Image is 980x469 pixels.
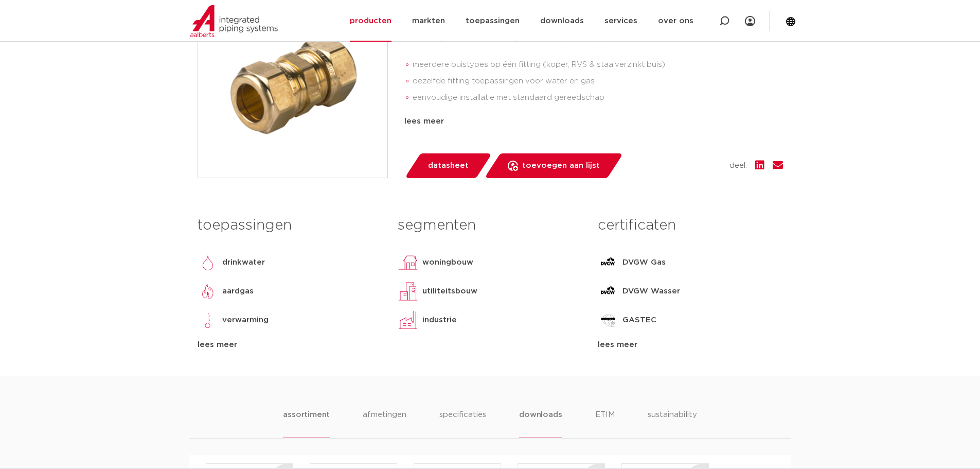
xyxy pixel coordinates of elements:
li: sustainability [648,409,697,438]
img: aardgas [198,281,218,302]
div: lees meer [198,339,382,351]
li: downloads [519,409,562,438]
p: utiliteitsbouw [422,285,477,298]
span: deel: [729,160,747,172]
span: datasheet [428,158,469,174]
li: assortiment [283,409,330,438]
img: DVGW Wasser [598,281,618,302]
p: DVGW Gas [622,256,666,269]
img: GASTEC [598,310,618,331]
p: drinkwater [222,256,265,269]
li: meerdere buistypes op één fitting (koper, RVS & staalverzinkt buis) [413,57,783,73]
li: specificaties [439,409,486,438]
li: afmetingen [363,409,406,438]
img: woningbouw [398,252,418,273]
p: woningbouw [422,256,473,269]
li: eenvoudige installatie met standaard gereedschap [413,90,783,106]
li: snelle verbindingstechnologie waarbij her-montage mogelijk is [413,106,783,123]
a: datasheet [404,153,492,178]
span: toevoegen aan lijst [522,158,600,174]
div: lees meer [598,339,782,351]
div: lees meer [404,115,783,128]
li: ETIM [595,409,615,438]
h3: certificaten [598,215,782,236]
img: verwarming [198,310,218,331]
p: aardgas [222,285,254,298]
img: industrie [398,310,418,331]
img: DVGW Gas [598,252,618,273]
p: GASTEC [622,314,656,326]
h3: toepassingen [198,215,382,236]
h3: segmenten [398,215,582,236]
img: drinkwater [198,252,218,273]
p: industrie [422,314,457,326]
li: dezelfde fitting toepassingen voor water en gas [413,73,783,90]
p: DVGW Wasser [622,285,680,298]
p: verwarming [222,314,269,326]
img: utiliteitsbouw [398,281,418,302]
